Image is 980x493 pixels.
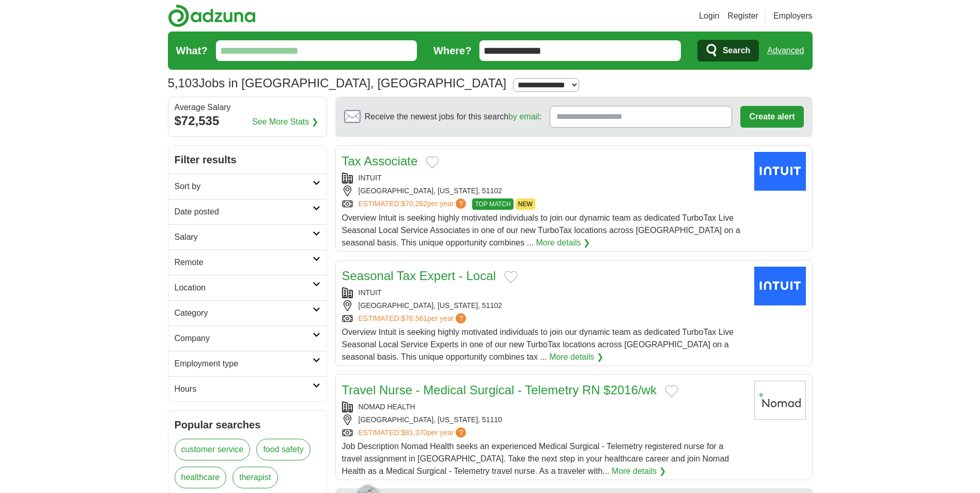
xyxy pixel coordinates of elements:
span: $81,370 [401,428,427,437]
h2: Hours [175,383,313,395]
h2: Filter results [168,146,326,174]
a: Sort by [168,174,326,199]
span: ? [456,427,466,438]
span: TOP MATCH [472,198,513,210]
img: Adzuna logo [168,4,256,27]
span: ? [456,313,466,323]
h2: Category [175,307,313,319]
a: customer service [175,439,251,460]
span: Receive the newest jobs for this search : [365,111,541,123]
span: $70,262 [401,199,427,208]
h2: Company [175,332,313,345]
a: Login [699,10,719,22]
span: NEW [516,198,535,210]
button: Add to favorite jobs [504,271,518,283]
div: Average Salary [175,103,320,112]
button: Add to favorite jobs [665,385,678,397]
img: Intuit logo [754,152,806,191]
a: Date posted [168,199,326,224]
button: Search [697,40,759,61]
a: by email [508,112,539,121]
div: [GEOGRAPHIC_DATA], [US_STATE], 51110 [342,414,746,425]
span: Overview Intuit is seeking highly motivated individuals to join our dynamic team as dedicated Tur... [342,328,734,361]
a: NOMAD HEALTH [359,403,415,411]
a: More details ❯ [612,465,666,477]
h2: Remote [175,256,313,269]
img: Intuit logo [754,267,806,305]
a: Seasonal Tax Expert - Local [342,269,496,283]
a: See More Stats ❯ [252,116,318,128]
a: Location [168,275,326,300]
a: Company [168,326,326,351]
a: Hours [168,376,326,402]
button: Add to favorite jobs [426,156,439,168]
a: Employers [773,10,813,22]
label: Where? [433,43,471,58]
h2: Salary [175,231,313,243]
a: Category [168,300,326,326]
span: $76,561 [401,314,427,322]
h2: Location [175,282,313,294]
a: ESTIMATED:$81,370per year? [359,427,469,438]
div: [GEOGRAPHIC_DATA], [US_STATE], 51102 [342,186,746,196]
h2: Date posted [175,206,313,218]
a: Register [727,10,758,22]
a: More details ❯ [536,237,590,249]
a: INTUIT [359,288,382,297]
a: Employment type [168,351,326,376]
a: Salary [168,224,326,250]
span: Overview Intuit is seeking highly motivated individuals to join our dynamic team as dedicated Tur... [342,213,740,247]
a: Travel Nurse - Medical Surgical - Telemetry RN $2016/wk [342,383,657,397]
span: Search [723,40,750,61]
h2: Sort by [175,180,313,193]
a: healthcare [175,467,227,488]
a: ESTIMATED:$76,561per year? [359,313,469,324]
div: [GEOGRAPHIC_DATA], [US_STATE], 51102 [342,300,746,311]
a: Tax Associate [342,154,418,168]
span: Job Description Nomad Health seeks an experienced Medical Surgical - Telemetry registered nurse f... [342,442,729,475]
span: ? [456,198,466,209]
h2: Popular searches [175,417,320,433]
a: INTUIT [359,174,382,182]
a: therapist [232,467,277,488]
a: ESTIMATED:$70,262per year? [359,198,469,210]
label: What? [176,43,208,58]
a: More details ❯ [549,351,603,363]
button: Create alert [740,106,803,128]
h2: Employment type [175,358,313,370]
div: $72,535 [175,112,320,130]
h1: Jobs in [GEOGRAPHIC_DATA], [GEOGRAPHIC_DATA] [168,76,507,90]
a: food safety [256,439,310,460]
a: Remote [168,250,326,275]
img: Nomad Health logo [754,381,806,420]
a: Advanced [767,40,804,61]
span: 5,103 [168,74,199,93]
